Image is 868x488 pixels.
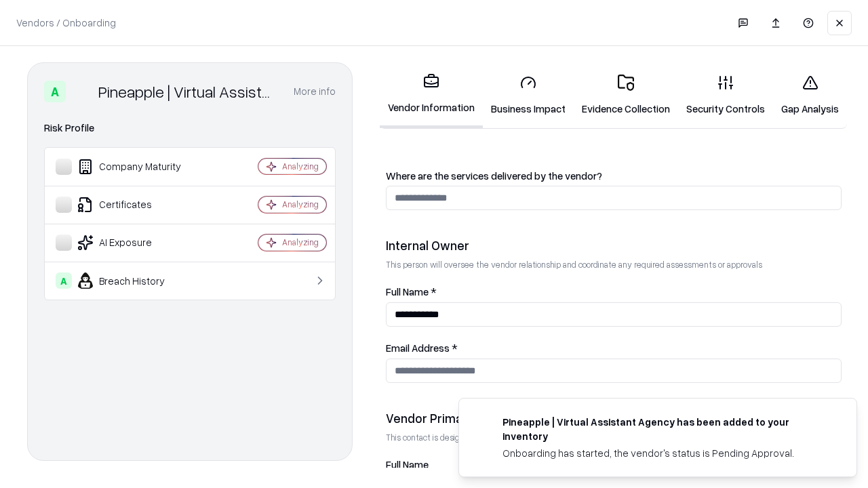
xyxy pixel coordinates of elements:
[16,16,116,30] p: Vendors / Onboarding
[386,171,842,181] label: Where are the services delivered by the vendor?
[386,259,842,270] p: This person will oversee the vendor relationship and coordinate any required assessments or appro...
[380,62,483,128] a: Vendor Information
[282,237,319,248] div: Analyzing
[44,81,66,102] div: A
[502,446,824,460] div: Onboarding has started, the vendor's status is Pending Approval.
[475,415,492,431] img: trypineapple.com
[71,81,93,102] img: Pineapple | Virtual Assistant Agency
[574,64,678,127] a: Evidence Collection
[56,197,218,213] div: Certificates
[678,64,773,127] a: Security Controls
[502,415,824,443] div: Pineapple | Virtual Assistant Agency has been added to your inventory
[386,460,842,470] label: Full Name
[98,81,277,102] div: Pineapple | Virtual Assistant Agency
[386,237,842,253] div: Internal Owner
[282,199,319,210] div: Analyzing
[56,235,218,251] div: AI Exposure
[386,343,842,353] label: Email Address *
[294,79,336,104] button: More info
[56,272,218,289] div: Breach History
[386,287,842,297] label: Full Name *
[56,272,72,289] div: A
[386,410,842,426] div: Vendor Primary Contact
[56,159,218,175] div: Company Maturity
[773,64,847,127] a: Gap Analysis
[483,64,574,127] a: Business Impact
[282,161,319,172] div: Analyzing
[44,120,336,136] div: Risk Profile
[386,432,842,443] p: This contact is designated to receive the assessment request from Shift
